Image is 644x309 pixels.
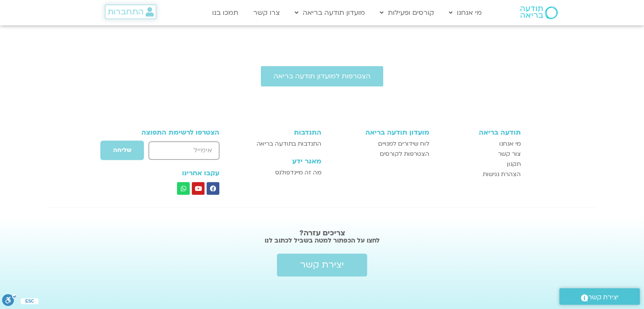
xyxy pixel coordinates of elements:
a: הצטרפות למועדון תודעה בריאה [261,66,383,86]
form: טופס חדש [124,140,220,165]
a: לוח שידורים למנויים [330,139,429,149]
a: יצירת קשר [277,254,367,276]
h3: הצטרפו לרשימת התפוצה [124,129,220,136]
a: הצהרת נגישות [438,169,521,179]
a: תמכו בנו [208,5,243,21]
h3: מועדון תודעה בריאה [330,129,429,136]
span: הצטרפות לקורסים [380,149,429,159]
span: לוח שידורים למנויים [378,139,429,149]
span: הצטרפות למועדון תודעה בריאה [274,72,370,80]
span: הצהרת נגישות [483,169,521,179]
a: הצטרפות לקורסים [330,149,429,159]
a: צור קשר [438,149,521,159]
a: התחברות [105,5,156,19]
img: תודעה בריאה [520,6,558,19]
a: יצירת קשר [559,288,640,305]
h3: מאגר ידע [243,157,321,165]
span: צור קשר [498,149,521,159]
a: מועדון תודעה בריאה [290,5,369,21]
span: מי אנחנו [499,139,521,149]
span: תקנון [507,159,521,169]
span: מה זה מיינדפולנס [275,168,321,178]
h2: לחצו על הכפתור למטה בשביל לכתוב לנו [102,236,542,245]
span: התנדבות בתודעה בריאה [257,139,321,149]
span: שליחה [113,147,131,154]
a: מי אנחנו [438,139,521,149]
a: קורסים ופעילות [376,5,438,21]
input: אימייל [149,141,219,160]
a: צרו קשר [249,5,284,21]
a: תקנון [438,159,521,169]
a: מי אנחנו [445,5,486,21]
span: התחברות [108,7,144,17]
h3: התנדבות [243,129,321,136]
h2: צריכים עזרה? [102,229,542,237]
span: יצירת קשר [588,292,619,303]
h3: עקבו אחרינו [124,169,220,177]
h3: תודעה בריאה [438,129,521,136]
a: התנדבות בתודעה בריאה [243,139,321,149]
a: מה זה מיינדפולנס [243,168,321,178]
span: יצירת קשר [300,260,344,270]
button: שליחה [100,140,144,160]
